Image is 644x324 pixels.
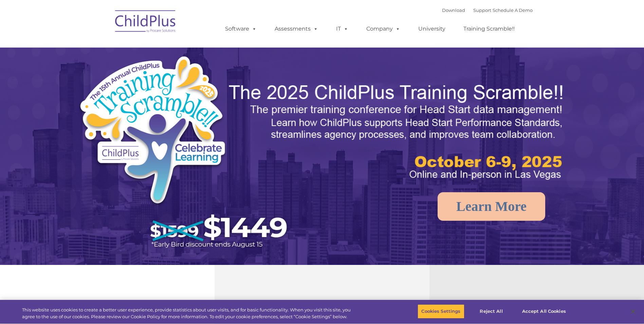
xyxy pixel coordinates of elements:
a: Support [473,7,491,13]
button: Cookies Settings [418,304,464,319]
button: Accept All Cookies [518,304,570,319]
a: Software [218,22,263,36]
button: Reject All [470,304,513,319]
a: Download [442,7,465,13]
a: Training Scramble!! [457,22,521,36]
div: This website uses cookies to create a better user experience, provide statistics about user visit... [22,307,354,320]
img: ChildPlus by Procare Solutions [112,5,180,39]
font: | [442,7,533,13]
a: University [411,22,452,36]
a: IT [329,22,355,36]
button: Close [626,304,641,319]
a: Assessments [268,22,325,36]
a: Schedule A Demo [493,7,533,13]
a: Company [360,22,407,36]
a: Learn More [438,192,545,221]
